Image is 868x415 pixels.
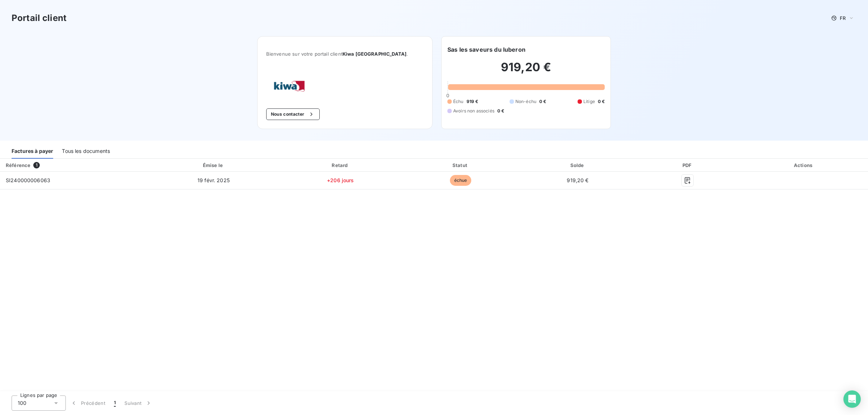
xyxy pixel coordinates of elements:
h6: Sas les saveurs du luberon [447,45,526,54]
span: 0 € [497,108,504,114]
span: 19 févr. 2025 [197,177,230,183]
div: Open Intercom Messenger [843,390,861,408]
span: 1 [33,162,40,168]
span: SI240000006063 [6,177,50,183]
span: Kiwa [GEOGRAPHIC_DATA] [342,51,407,57]
img: Company logo [266,74,312,97]
span: 100 [18,399,26,407]
div: Statut [403,162,518,169]
span: 0 [446,93,449,98]
div: Actions [741,162,867,169]
button: Nous contacter [266,108,320,120]
span: Non-échu [515,98,536,105]
span: 0 € [598,98,605,105]
span: 919 € [467,98,478,105]
span: 1 [114,399,116,407]
span: Échu [453,98,464,105]
div: PDF [637,162,738,169]
span: Avoirs non associés [453,108,494,114]
div: Factures à payer [12,144,53,159]
span: échue [450,175,472,186]
h2: 919,20 € [447,60,605,82]
span: 0 € [539,98,546,105]
div: Retard [281,162,400,169]
span: Litige [583,98,595,105]
span: 919,20 € [567,177,588,183]
div: Référence [6,162,30,168]
span: +206 jours [327,177,354,183]
button: Suivant [120,395,157,411]
div: Tous les documents [62,144,110,159]
button: 1 [110,395,120,411]
h3: Portail client [12,12,67,25]
button: Précédent [66,395,110,411]
div: Émise le [149,162,278,169]
div: Solde [522,162,634,169]
span: Bienvenue sur votre portail client . [266,51,424,57]
span: FR [840,15,846,21]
